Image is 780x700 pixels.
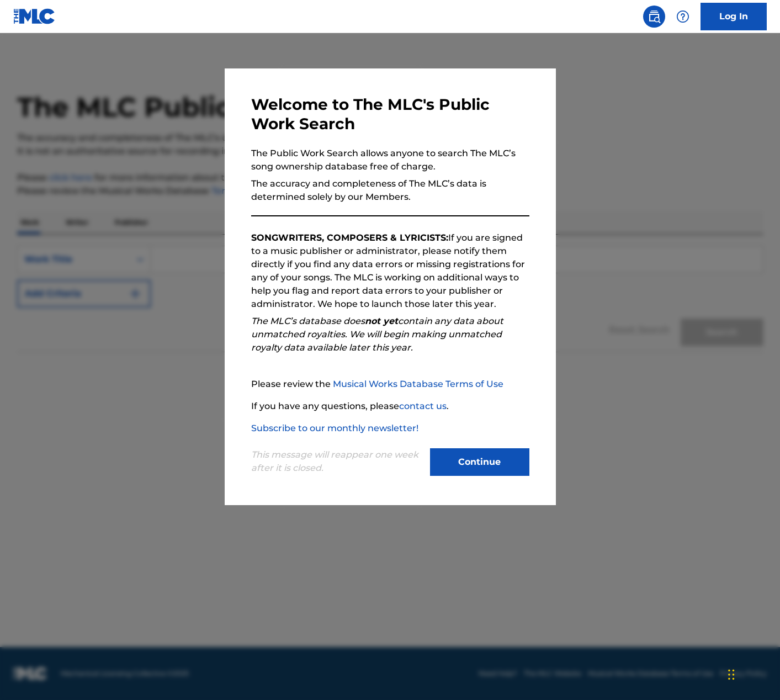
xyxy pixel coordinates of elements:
em: The MLC’s database does contain any data about unmatched royalties. We will begin making unmatche... [251,316,503,353]
strong: SONGWRITERS, COMPOSERS & LYRICISTS: [251,232,448,243]
p: This message will reappear one week after it is closed. [251,448,423,475]
strong: not yet [365,316,398,326]
img: MLC Logo [13,8,56,24]
p: Please review the [251,378,529,391]
div: Drag [728,658,735,691]
p: If you have any questions, please . [251,400,529,413]
h3: Welcome to The MLC's Public Work Search [251,95,529,134]
a: Subscribe to our monthly newsletter! [251,423,418,433]
img: search [648,10,661,23]
a: Log In [701,3,767,30]
iframe: Chat Widget [725,647,780,700]
a: Public Search [643,6,665,28]
p: The accuracy and completeness of The MLC’s data is determined solely by our Members. [251,177,529,204]
p: If you are signed to a music publisher or administrator, please notify them directly if you find ... [251,231,529,311]
img: help [676,10,689,23]
a: Musical Works Database Terms of Use [333,379,503,389]
a: contact us [399,401,447,411]
p: The Public Work Search allows anyone to search The MLC’s song ownership database free of charge. [251,147,529,173]
div: Help [672,6,694,28]
button: Continue [430,448,529,476]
